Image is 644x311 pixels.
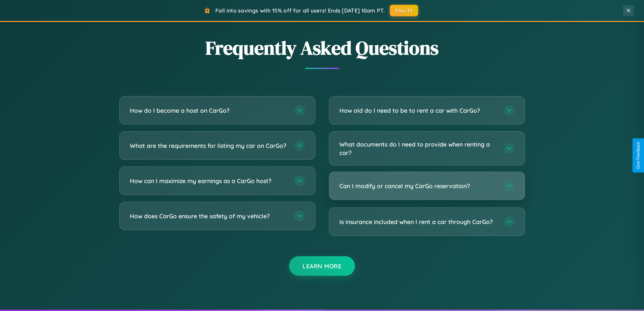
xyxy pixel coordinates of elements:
button: FALL15 [390,5,418,16]
h3: How does CarGo ensure the safety of my vehicle? [130,212,287,220]
div: Give Feedback [636,142,641,169]
h3: What documents do I need to provide when renting a car? [339,140,497,157]
h3: Can I modify or cancel my CarGo reservation? [339,182,497,190]
h3: What are the requirements for listing my car on CarGo? [130,141,287,150]
h2: Frequently Asked Questions [119,35,525,61]
span: Fall into savings with 15% off for all users! Ends [DATE] 10am PT. [215,7,385,14]
button: Learn More [289,256,355,276]
h3: How can I maximize my earnings as a CarGo host? [130,177,287,185]
h3: Is insurance included when I rent a car through CarGo? [339,218,497,226]
h3: How old do I need to be to rent a car with CarGo? [339,106,497,115]
h3: How do I become a host on CarGo? [130,106,287,115]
